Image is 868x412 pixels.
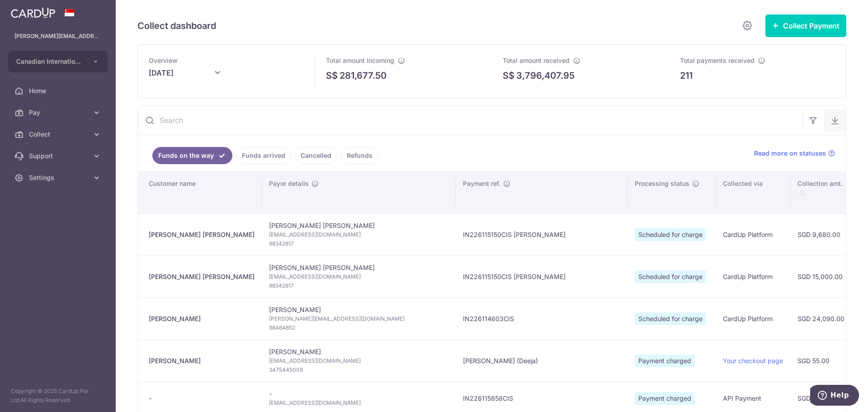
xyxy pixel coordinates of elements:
[810,385,859,407] iframe: Opens a widget where you can find more information
[341,147,378,164] a: Refunds
[716,213,790,256] td: CardUp Platform
[635,355,695,367] span: Payment charged
[137,19,216,33] h5: Collect dashboard
[269,365,448,374] span: 3475445009
[11,7,55,18] img: CardUp
[138,106,802,135] input: Search
[463,179,500,188] span: Payment ref.
[262,256,456,298] td: [PERSON_NAME] [PERSON_NAME]
[8,51,108,72] button: Canadian International School Pte Ltd
[138,172,262,213] th: Customer name
[790,213,858,256] td: SGD 9,680.00
[456,172,627,213] th: Payment ref.
[680,57,755,64] span: Total payments received
[765,14,846,37] button: Collect Payment
[269,356,448,365] span: [EMAIL_ADDRESS][DOMAIN_NAME]
[262,298,456,340] td: [PERSON_NAME]
[627,172,716,213] th: Processing status
[149,356,255,365] div: [PERSON_NAME]
[723,357,783,365] a: Your checkout page
[456,213,627,256] td: IN226115150CIS [PERSON_NAME]
[680,69,693,82] p: 211
[295,147,337,164] a: Cancelled
[326,57,394,64] span: Total amount incoming
[269,314,448,323] span: [PERSON_NAME][EMAIL_ADDRESS][DOMAIN_NAME]
[754,149,835,158] a: Read more on statuses
[14,32,101,41] p: [PERSON_NAME][EMAIL_ADDRESS][PERSON_NAME][DOMAIN_NAME]
[635,228,706,241] span: Scheduled for charge
[456,256,627,298] td: IN226115150CIS [PERSON_NAME]
[262,340,456,382] td: [PERSON_NAME]
[152,147,232,164] a: Funds on the way
[29,108,89,117] span: Pay
[149,314,255,323] div: [PERSON_NAME]
[149,57,178,64] span: Overview
[635,179,689,188] span: Processing status
[262,213,456,256] td: [PERSON_NAME] [PERSON_NAME]
[29,152,89,161] span: Support
[790,172,858,213] th: Collection amt. : activate to sort column ascending
[456,340,627,382] td: [PERSON_NAME] (Deeja)
[340,69,387,82] p: 281,677.50
[503,57,570,64] span: Total amount received
[716,172,790,213] th: Collected via
[269,179,309,188] span: Payor details
[790,298,858,340] td: SGD 24,090.00
[790,256,858,298] td: SGD 15,000.00
[16,57,83,66] span: Canadian International School Pte Ltd
[635,392,695,405] span: Payment charged
[29,130,89,139] span: Collect
[149,272,255,281] div: [PERSON_NAME] [PERSON_NAME]
[635,270,706,283] span: Scheduled for charge
[236,147,291,164] a: Funds arrived
[754,149,826,158] span: Read more on statuses
[790,340,858,382] td: SGD 55.00
[29,86,89,95] span: Home
[269,272,448,281] span: [EMAIL_ADDRESS][DOMAIN_NAME]
[20,6,39,14] span: Help
[269,281,448,290] span: 98342817
[326,69,338,82] span: S$
[29,173,89,182] span: Settings
[269,323,448,332] span: 98464852
[797,179,843,188] span: Collection amt.
[269,230,448,239] span: [EMAIL_ADDRESS][DOMAIN_NAME]
[503,69,514,82] span: S$
[269,398,448,407] span: [EMAIL_ADDRESS][DOMAIN_NAME]
[149,230,255,239] div: [PERSON_NAME] [PERSON_NAME]
[635,313,706,325] span: Scheduled for charge
[269,239,448,248] span: 98342817
[716,256,790,298] td: CardUp Platform
[716,298,790,340] td: CardUp Platform
[516,69,575,82] p: 3,796,407.95
[262,172,456,213] th: Payor details
[149,394,255,403] div: -
[456,298,627,340] td: IN226114603CIS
